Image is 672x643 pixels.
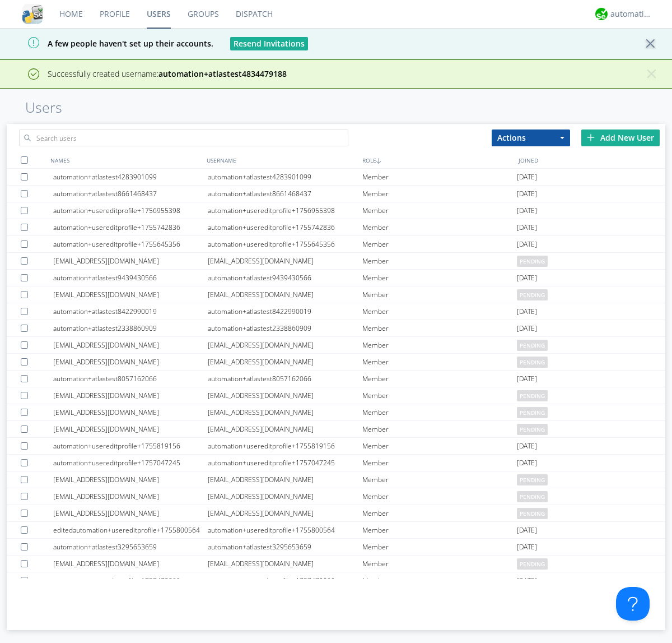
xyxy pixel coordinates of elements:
div: [EMAIL_ADDRESS][DOMAIN_NAME] [208,253,362,269]
div: Member [362,169,517,185]
div: Member [362,354,517,370]
div: Member [362,236,517,252]
a: automation+atlastest8057162066automation+atlastest8057162066Member[DATE] [7,371,665,387]
div: automation+usereditprofile+1756955398 [208,202,362,219]
a: [EMAIL_ADDRESS][DOMAIN_NAME][EMAIL_ADDRESS][DOMAIN_NAME]Memberpending [7,337,665,354]
div: Member [362,253,517,269]
div: NAMES [48,152,204,168]
span: pending [517,491,548,502]
div: Member [362,286,517,303]
div: Member [362,421,517,437]
div: [EMAIL_ADDRESS][DOMAIN_NAME] [208,286,362,303]
div: automation+atlastest8661468437 [53,186,208,202]
div: automation+usereditprofile+1755742836 [53,219,208,235]
div: automation+atlastest8057162066 [53,371,208,387]
div: automation+atlastest3295653659 [208,539,362,555]
span: Successfully created username: [48,68,287,79]
div: ROLE [360,152,516,168]
div: Member [362,186,517,202]
div: automation+atlastest9439430566 [208,270,362,286]
div: Member [362,438,517,454]
div: automation+atlastest8422990019 [208,303,362,320]
div: Member [362,270,517,286]
a: [EMAIL_ADDRESS][DOMAIN_NAME][EMAIL_ADDRESS][DOMAIN_NAME]Memberpending [7,354,665,371]
div: Member [362,303,517,320]
span: [DATE] [517,303,537,320]
div: [EMAIL_ADDRESS][DOMAIN_NAME] [208,488,362,505]
span: [DATE] [517,371,537,387]
span: [DATE] [517,202,537,219]
div: automation+usereditprofile+1755819156 [53,438,208,454]
div: [EMAIL_ADDRESS][DOMAIN_NAME] [208,337,362,353]
div: automation+atlas [610,8,652,20]
span: [DATE] [517,186,537,202]
div: automation+atlastest8661468437 [208,186,362,202]
div: automation+atlastest8422990019 [53,303,208,320]
div: [EMAIL_ADDRESS][DOMAIN_NAME] [208,421,362,437]
div: [EMAIL_ADDRESS][DOMAIN_NAME] [208,471,362,488]
a: automation+usereditprofile+1757472890automation+usereditprofile+1757472890Member[DATE] [7,572,665,589]
a: [EMAIL_ADDRESS][DOMAIN_NAME][EMAIL_ADDRESS][DOMAIN_NAME]Memberpending [7,286,665,303]
div: [EMAIL_ADDRESS][DOMAIN_NAME] [53,387,208,404]
a: automation+usereditprofile+1756955398automation+usereditprofile+1756955398Member[DATE] [7,202,665,219]
div: [EMAIL_ADDRESS][DOMAIN_NAME] [208,505,362,521]
div: automation+usereditprofile+1755645356 [208,236,362,252]
a: editedautomation+usereditprofile+1755800564automation+usereditprofile+1755800564Member[DATE] [7,522,665,539]
div: automation+usereditprofile+1757047245 [53,455,208,471]
span: [DATE] [517,455,537,471]
span: [DATE] [517,320,537,337]
div: [EMAIL_ADDRESS][DOMAIN_NAME] [53,421,208,437]
span: pending [517,357,548,368]
a: automation+atlastest2338860909automation+atlastest2338860909Member[DATE] [7,320,665,337]
div: [EMAIL_ADDRESS][DOMAIN_NAME] [53,471,208,488]
div: editedautomation+usereditprofile+1755800564 [53,522,208,538]
div: automation+usereditprofile+1756955398 [53,202,208,219]
div: Member [362,320,517,336]
div: Member [362,455,517,471]
span: pending [517,390,548,401]
span: pending [517,340,548,351]
span: pending [517,424,548,435]
a: automation+atlastest3295653659automation+atlastest3295653659Member[DATE] [7,539,665,556]
span: [DATE] [517,539,537,556]
a: automation+atlastest8661468437automation+atlastest8661468437Member[DATE] [7,186,665,202]
div: Member [362,539,517,555]
div: [EMAIL_ADDRESS][DOMAIN_NAME] [53,286,208,303]
div: Member [362,471,517,488]
div: Member [362,488,517,505]
div: [EMAIL_ADDRESS][DOMAIN_NAME] [53,488,208,505]
div: Member [362,337,517,353]
span: [DATE] [517,219,537,236]
div: automation+usereditprofile+1755645356 [53,236,208,252]
a: [EMAIL_ADDRESS][DOMAIN_NAME][EMAIL_ADDRESS][DOMAIN_NAME]Memberpending [7,488,665,505]
a: [EMAIL_ADDRESS][DOMAIN_NAME][EMAIL_ADDRESS][DOMAIN_NAME]Memberpending [7,404,665,421]
div: Member [362,202,517,219]
iframe: Toggle Customer Support [616,587,650,621]
div: [EMAIL_ADDRESS][DOMAIN_NAME] [53,354,208,370]
div: automation+atlastest3295653659 [53,539,208,555]
div: automation+atlastest2338860909 [53,320,208,336]
input: Search users [19,129,348,146]
a: automation+usereditprofile+1755819156automation+usereditprofile+1755819156Member[DATE] [7,438,665,455]
div: Add New User [581,129,660,146]
div: JOINED [516,152,672,168]
a: automation+atlastest9439430566automation+atlastest9439430566Member[DATE] [7,270,665,286]
div: automation+usereditprofile+1757472890 [208,572,362,589]
div: USERNAME [204,152,360,168]
a: [EMAIL_ADDRESS][DOMAIN_NAME][EMAIL_ADDRESS][DOMAIN_NAME]Memberpending [7,471,665,488]
div: automation+atlastest8057162066 [208,371,362,387]
div: Member [362,522,517,538]
div: automation+atlastest4283901099 [208,169,362,185]
a: [EMAIL_ADDRESS][DOMAIN_NAME][EMAIL_ADDRESS][DOMAIN_NAME]Memberpending [7,253,665,270]
div: automation+usereditprofile+1755742836 [208,219,362,235]
span: pending [517,558,548,570]
span: [DATE] [517,438,537,455]
div: [EMAIL_ADDRESS][DOMAIN_NAME] [208,387,362,404]
button: Actions [492,129,570,146]
div: automation+usereditprofile+1757472890 [53,572,208,589]
div: automation+usereditprofile+1757047245 [208,455,362,471]
a: automation+usereditprofile+1755742836automation+usereditprofile+1755742836Member[DATE] [7,219,665,236]
a: automation+usereditprofile+1757047245automation+usereditprofile+1757047245Member[DATE] [7,455,665,471]
div: Member [362,556,517,572]
div: [EMAIL_ADDRESS][DOMAIN_NAME] [53,505,208,521]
